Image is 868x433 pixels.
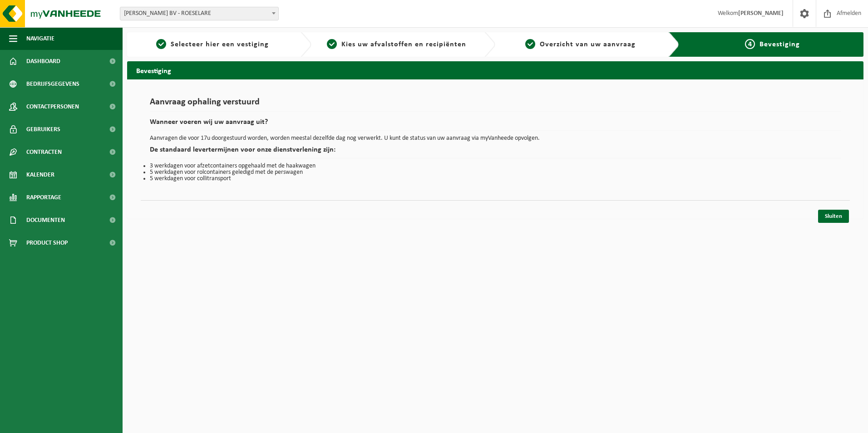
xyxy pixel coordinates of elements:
[26,118,60,141] span: Gebruikers
[150,118,841,131] h2: Wanneer voeren wij uw aanvraag uit?
[127,61,863,79] h2: Bevestiging
[156,39,166,49] span: 1
[120,7,278,20] span: THORREZ STEVEN BV - ROESELARE
[132,39,293,50] a: 1Selecteer hier een vestiging
[26,27,54,50] span: Navigatie
[341,41,466,48] span: Kies uw afvalstoffen en recipiënten
[540,41,636,48] span: Overzicht van uw aanvraag
[150,146,841,158] h2: De standaard levertermijnen voor onze dienstverlening zijn:
[818,210,849,223] a: Sluiten
[500,39,661,50] a: 3Overzicht van uw aanvraag
[759,41,800,48] span: Bevestiging
[150,176,841,182] li: 5 werkdagen voor collitransport
[26,50,60,73] span: Dashboard
[738,10,784,17] strong: [PERSON_NAME]
[26,163,54,186] span: Kalender
[26,95,79,118] span: Contactpersonen
[150,169,841,176] li: 5 werkdagen voor rolcontainers geledigd met de perswagen
[327,39,337,49] span: 2
[150,98,841,112] h1: Aanvraag ophaling verstuurd
[120,7,279,20] span: THORREZ STEVEN BV - ROESELARE
[150,163,841,169] li: 3 werkdagen voor afzetcontainers opgehaald met de haakwagen
[316,39,478,50] a: 2Kies uw afvalstoffen en recipiënten
[525,39,535,49] span: 3
[150,135,841,142] p: Aanvragen die voor 17u doorgestuurd worden, worden meestal dezelfde dag nog verwerkt. U kunt de s...
[171,41,269,48] span: Selecteer hier een vestiging
[26,141,62,163] span: Contracten
[26,231,68,254] span: Product Shop
[745,39,755,49] span: 4
[26,186,61,209] span: Rapportage
[26,209,65,231] span: Documenten
[26,73,79,95] span: Bedrijfsgegevens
